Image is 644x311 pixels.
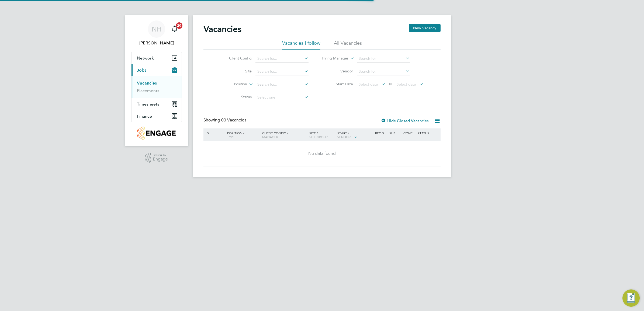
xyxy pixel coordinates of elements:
[317,56,348,61] label: Hiring Manager
[221,95,252,99] label: Status
[388,128,402,138] div: Sub
[402,128,416,138] div: Conf
[204,128,223,138] div: ID
[204,151,440,156] div: No data found
[221,117,246,123] span: 00 Vacancies
[137,88,159,93] a: Placements
[137,68,146,73] span: Jobs
[137,127,175,140] img: countryside-properties-logo-retina.png
[137,81,157,86] a: Vacancies
[334,40,362,50] li: All Vacancies
[308,128,336,141] div: Site /
[359,82,378,87] span: Select date
[409,24,441,32] button: New Vacancy
[145,153,168,163] a: Powered byEngage
[416,128,440,138] div: Status
[223,128,261,141] div: Position /
[357,68,410,75] input: Search for...
[131,40,182,46] span: Nikki Hobden
[374,128,388,138] div: Reqd
[221,56,252,61] label: Client Config
[153,157,168,162] span: Engage
[203,117,247,123] div: Showing
[262,135,278,139] span: Manager
[131,76,182,98] div: Jobs
[261,128,308,141] div: Client Config /
[153,153,168,157] span: Powered by
[381,118,429,123] label: Hide Closed Vacancies
[176,22,182,29] span: 20
[137,114,152,119] span: Finance
[203,24,241,34] h2: Vacancies
[255,94,309,101] input: Select one
[216,82,247,87] label: Position
[221,69,252,74] label: Site
[131,127,182,140] a: Go to home page
[336,128,374,142] div: Start /
[357,55,410,62] input: Search for...
[255,81,309,88] input: Search for...
[387,81,394,88] span: To
[227,135,235,139] span: Type
[131,52,182,64] button: Network
[131,110,182,122] button: Finance
[322,82,353,86] label: Start Date
[322,69,353,74] label: Vendor
[152,26,162,33] span: NH
[169,20,180,38] a: 20
[131,20,182,46] a: NH[PERSON_NAME]
[137,55,154,61] span: Network
[282,40,320,50] li: Vacancies I follow
[337,135,352,139] span: Vendors
[255,68,309,75] input: Search for...
[131,64,182,76] button: Jobs
[622,289,640,307] button: Engage Resource Center
[137,102,159,107] span: Timesheets
[309,135,328,139] span: Site Group
[397,82,416,87] span: Select date
[131,98,182,110] button: Timesheets
[125,15,188,146] nav: Main navigation
[255,55,309,62] input: Search for...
